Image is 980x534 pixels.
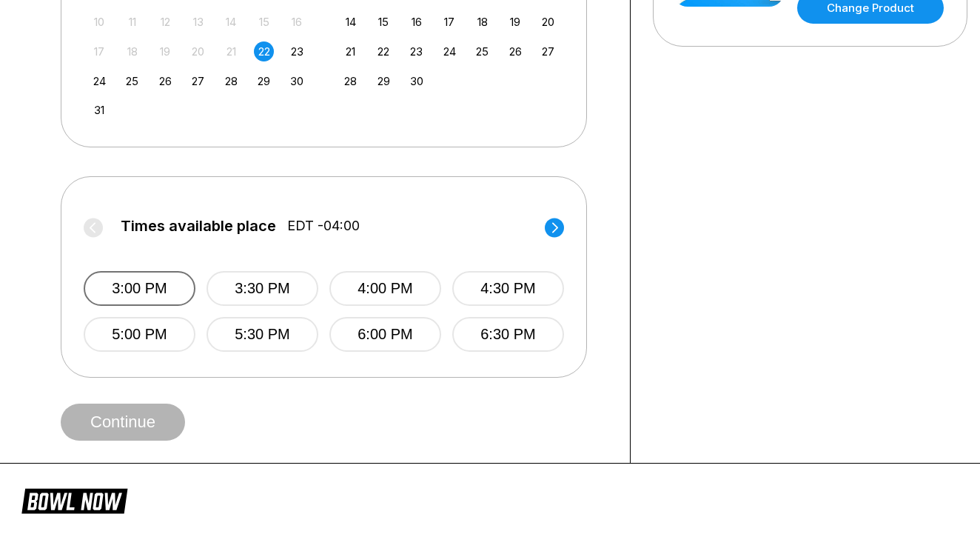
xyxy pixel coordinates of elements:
[221,41,241,61] div: Not available Thursday, August 21st, 2025
[122,71,142,91] div: Choose Monday, August 25th, 2025
[287,218,360,234] span: EDT -04:00
[155,41,175,61] div: Not available Tuesday, August 19th, 2025
[538,12,558,32] div: Choose Saturday, September 20th, 2025
[155,12,175,32] div: Not available Tuesday, August 12th, 2025
[121,218,276,234] span: Times available place
[90,100,110,120] div: Choose Sunday, August 31st, 2025
[506,41,526,61] div: Choose Friday, September 26th, 2025
[254,41,274,61] div: Choose Friday, August 22nd, 2025
[122,41,142,61] div: Not available Monday, August 18th, 2025
[254,71,274,91] div: Choose Friday, August 29th, 2025
[440,41,460,61] div: Choose Wednesday, September 24th, 2025
[90,12,110,32] div: Not available Sunday, August 10th, 2025
[84,317,195,352] button: 5:00 PM
[329,271,441,306] button: 4:00 PM
[221,71,241,91] div: Choose Thursday, August 28th, 2025
[406,71,426,91] div: Choose Tuesday, September 30th, 2025
[374,12,394,32] div: Choose Monday, September 15th, 2025
[84,271,195,306] button: 3:00 PM
[506,12,526,32] div: Choose Friday, September 19th, 2025
[406,41,426,61] div: Choose Tuesday, September 23rd, 2025
[340,12,360,32] div: Choose Sunday, September 14th, 2025
[472,12,492,32] div: Choose Thursday, September 18th, 2025
[452,317,564,352] button: 6:30 PM
[340,41,360,61] div: Choose Sunday, September 21st, 2025
[472,41,492,61] div: Choose Thursday, September 25th, 2025
[188,12,208,32] div: Not available Wednesday, August 13th, 2025
[207,317,318,352] button: 5:30 PM
[287,41,307,61] div: Choose Saturday, August 23rd, 2025
[440,12,460,32] div: Choose Wednesday, September 17th, 2025
[538,41,558,61] div: Choose Saturday, September 27th, 2025
[452,271,564,306] button: 4:30 PM
[90,71,110,91] div: Choose Sunday, August 24th, 2025
[340,71,360,91] div: Choose Sunday, September 28th, 2025
[254,12,274,32] div: Not available Friday, August 15th, 2025
[374,71,394,91] div: Choose Monday, September 29th, 2025
[90,41,110,61] div: Not available Sunday, August 17th, 2025
[155,71,175,91] div: Choose Tuesday, August 26th, 2025
[188,71,208,91] div: Choose Wednesday, August 27th, 2025
[207,271,318,306] button: 3:30 PM
[221,12,241,32] div: Not available Thursday, August 14th, 2025
[329,317,441,352] button: 6:00 PM
[287,12,307,32] div: Not available Saturday, August 16th, 2025
[287,71,307,91] div: Choose Saturday, August 30th, 2025
[188,41,208,61] div: Not available Wednesday, August 20th, 2025
[374,41,394,61] div: Choose Monday, September 22nd, 2025
[406,12,426,32] div: Choose Tuesday, September 16th, 2025
[122,12,142,32] div: Not available Monday, August 11th, 2025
